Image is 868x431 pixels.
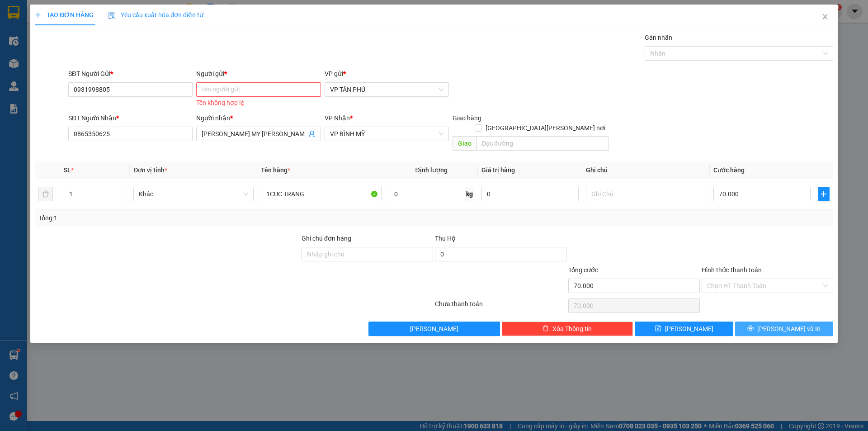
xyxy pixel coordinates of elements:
li: CC [90,54,152,71]
button: save[PERSON_NAME] [635,322,733,336]
span: : [115,59,152,67]
button: Close [812,5,838,30]
span: Tên hàng [261,166,290,174]
b: Công ty TNHH MTV DV-VT [PERSON_NAME] [3,4,71,57]
span: Tổng cước [568,266,598,274]
li: SL: [90,37,152,54]
span: Giao hàng [453,114,481,122]
div: Người gửi [196,69,321,79]
div: Tổng: 1 [38,213,335,223]
div: SĐT Người Nhận [68,113,193,123]
div: Người nhận [196,113,321,123]
span: save [655,325,661,332]
div: Tên không hợp lệ [196,98,321,108]
span: [GEOGRAPHIC_DATA][PERSON_NAME] nơi [482,123,609,133]
span: Giá trị hàng [481,166,515,174]
b: VP TÂN PHÚ [27,62,89,74]
span: Khác [139,187,248,201]
b: 70.000 [117,56,152,68]
span: Cước hàng [713,166,745,174]
th: Ghi chú [582,161,710,179]
label: Hình thức thanh toán [702,266,762,274]
span: delete [542,325,549,332]
button: plus [818,187,830,201]
span: close [821,13,829,20]
input: Dọc đường [476,136,609,151]
span: Định lượng [415,166,448,174]
span: Giao [453,136,476,151]
span: printer [747,325,754,332]
input: 0 [481,187,579,201]
input: Ghi chú đơn hàng [302,247,433,261]
input: VD: Bàn, Ghế [261,187,381,201]
li: VP Nhận: [90,3,152,20]
div: Chưa thanh toán [434,299,567,315]
label: Gán nhãn [645,34,672,41]
button: [PERSON_NAME] [368,322,500,336]
span: Đơn vị tính [133,166,167,174]
span: plus [35,12,41,18]
span: [PERSON_NAME] và In [757,324,821,334]
span: Thu Hộ [435,235,456,242]
span: Xóa Thông tin [552,324,592,334]
span: VP TÂN PHÚ [330,83,443,96]
div: VP gửi [325,69,449,79]
b: VP [PERSON_NAME] [120,5,221,17]
button: printer[PERSON_NAME] và In [735,322,833,336]
span: VP BÌNH MỸ [330,127,443,141]
span: TẠO ĐƠN HÀNG [35,11,94,19]
span: SL [64,166,71,174]
span: user-add [308,130,316,137]
img: icon [108,12,115,19]
div: SĐT Người Gửi [68,69,193,79]
span: plus [818,190,829,198]
span: Yêu cầu xuất hóa đơn điện tử [108,11,203,19]
span: VP Nhận [325,114,350,122]
b: 1 CUC DEN [122,22,176,34]
span: kg [465,187,474,201]
span: [PERSON_NAME] [410,324,458,334]
li: VP Gửi: [3,60,65,77]
input: Ghi Chú [586,187,706,201]
label: Ghi chú đơn hàng [302,235,351,242]
li: Tên hàng: [90,20,152,37]
button: deleteXóa Thông tin [502,322,633,336]
span: [PERSON_NAME] [665,324,713,334]
button: delete [38,187,53,201]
